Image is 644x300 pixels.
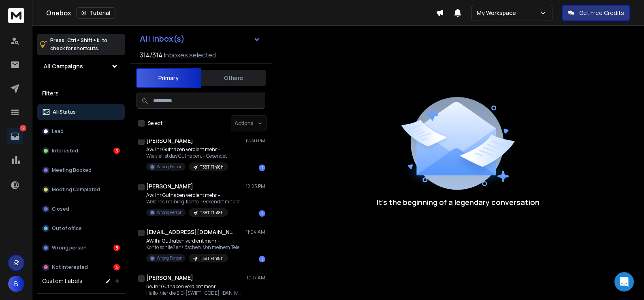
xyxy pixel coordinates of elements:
[37,220,125,237] button: Out of office
[146,182,193,190] h1: [PERSON_NAME]
[76,7,115,19] button: Tutorial
[50,36,107,53] p: Press to check for shortcuts.
[146,199,240,205] p: Welches Training Konto -- Gesendet mit der
[8,276,24,292] button: B
[157,209,182,215] p: Wrong Person
[146,192,240,199] p: Aw: Ihr Guthaben verdient mehr –
[37,201,125,217] button: Closed
[146,290,243,296] p: Hallo, hier die BIC:[SWIFT_CODE]. IBAN:MT74VALL2201130000000400247061.
[164,50,216,60] h3: Inboxes selected
[37,259,125,275] button: Not Interested4
[52,206,69,212] p: Closed
[52,225,82,232] p: Out of office
[247,275,265,281] p: 10:17 AM
[201,69,266,87] button: Others
[245,137,265,144] p: 12:30 PM
[146,228,235,236] h1: ‪‪‪[EMAIL_ADDRESS][DOMAIN_NAME]‬‬‬
[377,196,540,208] p: It’s the beginning of a legendary conversation
[37,104,125,120] button: All Status
[44,62,83,70] h1: All Campaigns
[146,283,243,290] p: Re: Ihr Guthaben verdient mehr
[20,125,26,131] p: 17
[52,148,78,154] p: Interested
[146,274,193,282] h1: [PERSON_NAME]
[146,146,228,153] p: Aw: Ihr Guthaben verdient mehr –
[113,245,120,251] div: 8
[259,210,265,217] div: 1
[37,88,125,99] h3: Filters
[146,153,228,159] p: Wie viel ist das Guthaben. -- Gesendet
[113,148,120,154] div: 5
[37,58,125,74] button: All Campaigns
[157,255,182,261] p: Wrong Person
[259,256,265,262] div: 1
[53,109,76,115] p: All Status
[246,229,265,235] p: 11:04 AM
[37,123,125,139] button: Lead
[52,264,88,270] p: Not Interested
[146,238,243,244] p: AW:Ihr Guthaben verdient mehr –
[614,272,634,292] div: Open Intercom Messenger
[66,36,100,45] span: Ctrl + Shift + k
[113,264,120,270] div: 4
[562,5,630,21] button: Get Free Credits
[52,167,92,173] p: Meeting Booked
[37,240,125,256] button: Wrong person8
[259,165,265,171] div: 1
[37,162,125,178] button: Meeting Booked
[133,31,267,47] button: All Inbox(s)
[200,256,223,262] p: T38T F1n18h
[52,245,87,251] p: Wrong person
[148,120,162,127] label: Select
[146,244,243,251] p: Konto schließen/löschen. Von meinem Telefon gesendet --------
[157,164,182,170] p: Wrong Person
[7,128,23,144] a: 17
[477,9,519,17] p: My Workspace
[52,186,100,193] p: Meeting Completed
[52,128,64,135] p: Lead
[140,50,162,60] span: 314 / 314
[42,277,83,285] h3: Custom Labels
[579,9,624,17] p: Get Free Credits
[140,35,185,43] h1: All Inbox(s)
[37,143,125,159] button: Interested5
[246,183,265,190] p: 12:25 PM
[200,210,223,216] p: T38T F1n18h
[200,164,223,170] p: T38T F1n18h
[46,7,436,19] div: Onebox
[37,182,125,198] button: Meeting Completed
[136,68,201,88] button: Primary
[146,137,193,145] h1: [PERSON_NAME]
